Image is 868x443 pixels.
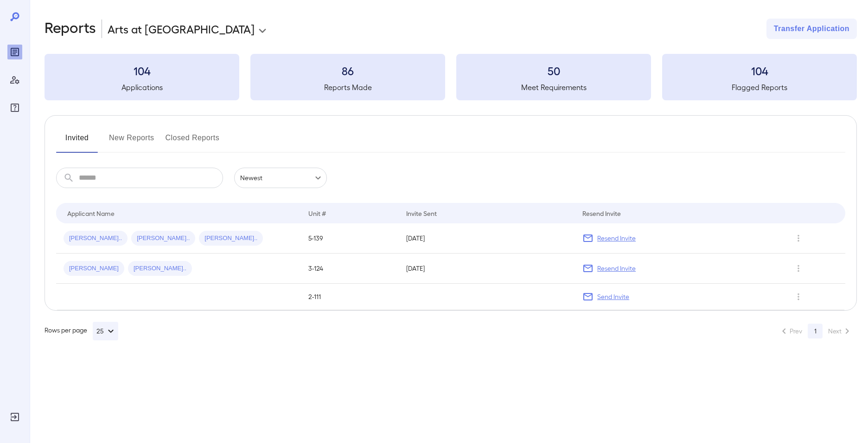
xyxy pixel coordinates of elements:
div: Log Out [7,410,22,424]
h5: Reports Made [250,82,445,93]
button: 25 [93,322,118,340]
p: Send Invite [597,292,629,301]
div: Reports [7,45,22,59]
h5: Applications [45,82,239,93]
h3: 104 [662,63,857,78]
button: page 1 [808,324,823,339]
h3: 104 [45,63,239,78]
summary: 104Applications86Reports Made50Meet Requirements104Flagged Reports [45,54,857,100]
td: 3-124 [301,254,399,284]
td: [DATE] [399,223,575,254]
h5: Meet Requirements [456,82,651,93]
button: Row Actions [791,231,806,246]
div: Newest [234,168,327,188]
span: [PERSON_NAME].. [199,234,263,243]
span: [PERSON_NAME].. [131,234,195,243]
h3: 86 [250,63,445,78]
span: [PERSON_NAME] [64,264,124,273]
button: Row Actions [791,289,806,304]
h5: Flagged Reports [662,82,857,93]
div: Rows per page [45,322,118,340]
div: FAQ [7,100,22,115]
nav: pagination navigation [774,324,857,339]
p: Resend Invite [597,264,636,273]
p: Resend Invite [597,234,636,243]
div: Unit # [308,208,326,219]
button: Transfer Application [766,19,857,39]
td: [DATE] [399,254,575,284]
p: Arts at [GEOGRAPHIC_DATA] [108,21,255,36]
button: New Reports [109,130,154,153]
h3: 50 [456,63,651,78]
td: 5-139 [301,223,399,254]
div: Invite Sent [406,208,437,219]
h2: Reports [45,19,96,39]
button: Invited [56,130,98,153]
td: 2-111 [301,284,399,310]
div: Manage Users [7,72,22,87]
div: Applicant Name [67,208,115,219]
div: Resend Invite [582,208,621,219]
button: Closed Reports [166,130,220,153]
span: [PERSON_NAME].. [64,234,128,243]
span: [PERSON_NAME].. [128,264,192,273]
button: Row Actions [791,261,806,276]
